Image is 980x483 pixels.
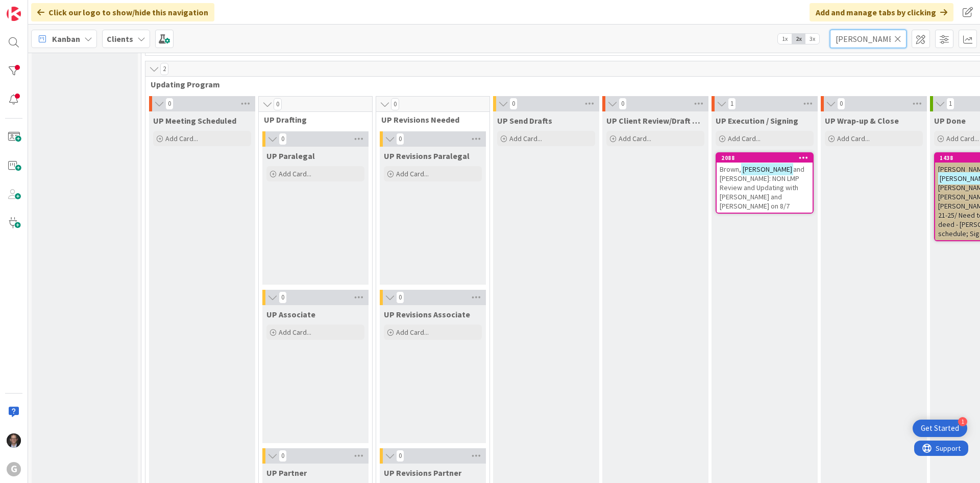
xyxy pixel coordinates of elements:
span: 0 [274,98,282,110]
span: UP Revisions Associate [384,309,470,319]
span: UP Client Review/Draft Review Meeting [606,116,704,126]
span: 3x [805,34,819,44]
span: Add Card... [396,169,429,178]
div: Open Get Started checklist, remaining modules: 1 [913,420,967,437]
div: Add and manage tabs by clicking [810,3,953,21]
span: 0 [509,98,518,110]
span: UP Drafting [264,114,359,125]
div: 1 [958,417,967,426]
span: Add Card... [946,134,979,143]
div: Click our logo to show/hide this navigation [31,3,214,21]
input: Quick Filter... [830,30,906,48]
img: Visit kanbanzone.com [7,7,21,21]
span: 0 [619,98,627,110]
span: 1 [728,98,736,110]
span: Add Card... [165,134,198,143]
span: UP Paralegal [266,151,315,161]
span: Kanban [52,33,80,45]
span: Add Card... [837,134,870,143]
span: 0 [837,98,845,110]
span: Add Card... [728,134,761,143]
a: 2088Brown,[PERSON_NAME]and [PERSON_NAME]: NON LMP Review and Updating with [PERSON_NAME] and [PER... [716,152,814,214]
span: and [PERSON_NAME]: NON LMP Review and Updating with [PERSON_NAME] and [PERSON_NAME] on 8/7 [720,165,804,211]
span: Add Card... [396,328,429,337]
div: Get Started [921,423,959,433]
div: 2088 [717,153,813,163]
span: Brown, [720,165,741,174]
span: 1 [946,98,954,110]
span: 2x [792,34,805,44]
mark: [PERSON_NAME] [741,163,793,175]
img: JT [7,433,21,448]
span: UP Meeting Scheduled [153,116,236,126]
span: 0 [279,450,287,462]
span: 2 [160,63,168,75]
span: 0 [279,133,287,145]
span: UP Wrap-up & Close [825,116,899,126]
div: 2088 [721,154,813,162]
span: 0 [165,98,174,110]
span: Support [21,2,46,14]
span: Add Card... [279,169,311,178]
span: UP Execution / Signing [716,116,798,126]
div: 2088Brown,[PERSON_NAME]and [PERSON_NAME]: NON LMP Review and Updating with [PERSON_NAME] and [PER... [717,153,813,213]
span: Add Card... [509,134,542,143]
span: UP Partner [266,468,307,478]
span: 0 [396,450,404,462]
span: Add Card... [619,134,651,143]
span: UP Revisions Needed [381,114,477,125]
span: 0 [396,133,404,145]
span: UP Done [934,116,966,126]
span: UP Revisions Partner [384,468,461,478]
div: G [7,462,21,476]
span: 0 [279,291,287,304]
span: UP Associate [266,309,315,319]
span: UP Revisions Paralegal [384,151,470,161]
span: 0 [391,98,399,110]
span: 0 [396,291,404,304]
span: Add Card... [279,328,311,337]
span: 1x [778,34,792,44]
span: UP Send Drafts [497,116,552,126]
b: Clients [107,34,133,44]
